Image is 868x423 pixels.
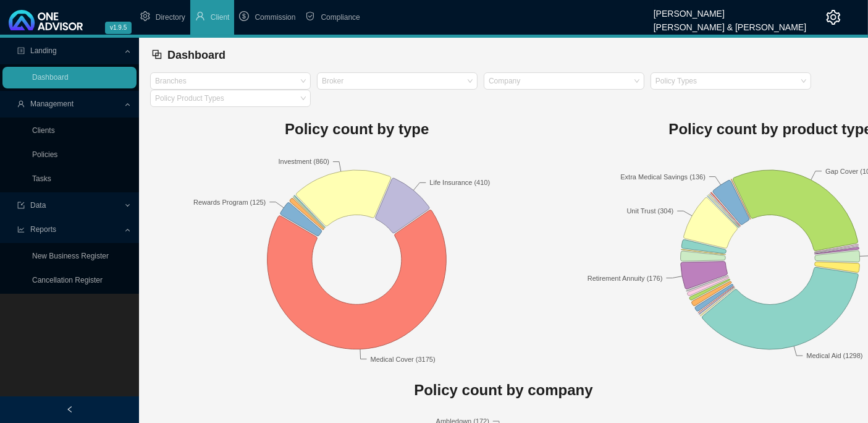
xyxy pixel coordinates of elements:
span: Dashboard [167,49,225,61]
h1: Policy count by type [150,117,563,142]
text: Rewards Program (125) [193,199,266,206]
text: Unit Trust (304) [627,207,674,215]
div: [PERSON_NAME] & [PERSON_NAME] [654,17,806,30]
span: v1.9.5 [105,22,132,34]
span: import [17,202,25,209]
text: Retirement Annuity (176) [588,275,663,282]
text: Investment (860) [279,158,330,166]
span: Reports [30,225,56,234]
span: line-chart [17,226,25,233]
span: user [17,100,25,108]
a: New Business Register [32,252,109,260]
a: Tasks [32,174,51,183]
span: Compliance [321,13,360,22]
text: Life Insurance (410) [430,179,491,187]
span: Client [211,13,230,22]
span: setting [826,10,841,25]
a: Policies [32,150,57,159]
span: Commission [255,13,295,22]
span: Data [30,201,46,210]
img: 2df55531c6924b55f21c4cf5d4484680-logo-light.svg [9,10,83,30]
text: Extra Medical Savings (136) [621,173,706,181]
span: block [151,49,162,60]
span: safety [305,11,315,21]
span: Management [30,100,74,108]
span: Directory [156,13,185,22]
text: Medical Aid (1298) [807,352,863,359]
span: dollar [239,11,249,21]
a: Dashboard [32,73,69,82]
span: profile [17,47,25,54]
span: user [195,11,205,21]
span: left [66,406,74,413]
h1: Policy count by company [150,378,857,403]
a: Clients [32,126,55,135]
div: [PERSON_NAME] [654,3,806,17]
span: Landing [30,46,57,55]
a: Cancellation Register [32,276,103,284]
text: Medical Cover (3175) [371,356,436,363]
span: setting [140,11,150,21]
